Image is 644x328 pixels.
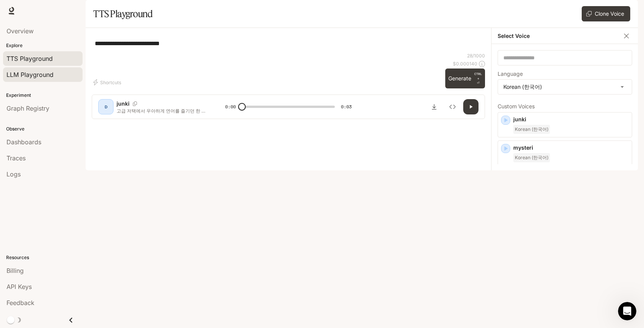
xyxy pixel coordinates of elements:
[467,52,485,59] p: 28 / 1000
[117,108,207,114] p: 고급 저택에서 우아하게 연어를 즐기던 한 고양이.
[117,100,130,108] p: junki
[453,60,477,67] p: $ 0.000140
[92,76,124,88] button: Shortcuts
[93,6,152,21] h1: TTS Playground
[513,144,629,152] p: mysteri
[582,6,630,21] button: Clone Voice
[130,101,140,106] button: Copy Voice ID
[100,101,112,113] div: D
[445,99,460,114] button: Inspect
[618,302,636,320] iframe: Intercom live chat
[474,72,482,85] p: ⏎
[513,125,550,134] span: Korean (한국어)
[498,71,523,77] p: Language
[498,80,632,94] div: Korean (한국어)
[513,153,550,162] span: Korean (한국어)
[427,99,442,114] button: Download audio
[225,103,236,111] span: 0:00
[498,104,632,109] p: Custom Voices
[513,116,629,123] p: junki
[474,72,482,81] p: CTRL +
[445,69,485,88] button: GenerateCTRL +⏎
[341,103,352,111] span: 0:03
